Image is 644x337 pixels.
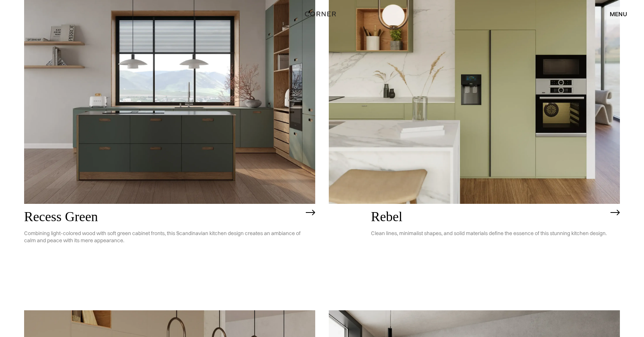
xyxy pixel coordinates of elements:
[371,224,607,243] p: Clean lines, minimalist shapes, and solid materials define the essence of this stunning kitchen d...
[610,11,627,17] div: menu
[24,224,302,250] p: Combining light-colored wood with soft green cabinet fronts, this Scandinavian kitchen design cre...
[371,209,607,224] h2: Rebel
[602,8,627,20] div: menu
[297,9,347,19] a: home
[24,209,302,224] h2: Recess Green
